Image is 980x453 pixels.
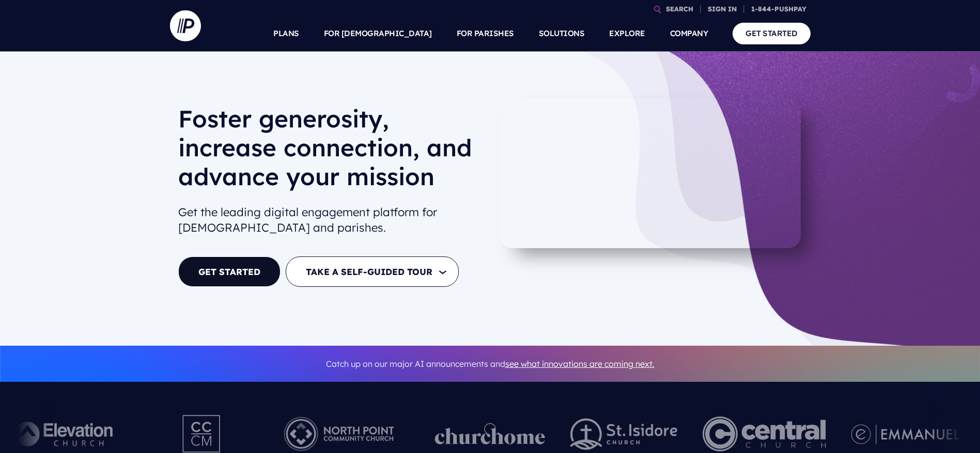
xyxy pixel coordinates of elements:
[457,15,514,52] a: FOR PARISHES
[178,200,482,240] h2: Get the leading digital engagement platform for [DEMOGRAPHIC_DATA] and parishes.
[539,15,585,52] a: SOLUTIONS
[286,256,459,287] button: TAKE A SELF-GUIDED TOUR
[324,15,432,52] a: FOR [DEMOGRAPHIC_DATA]
[609,15,645,52] a: EXPLORE
[273,15,299,52] a: PLANS
[670,15,708,52] a: COMPANY
[570,418,678,450] img: pp_logos_2
[505,359,655,369] a: see what innovations are coming next.
[733,23,811,44] a: GET STARTED
[435,423,546,445] img: pp_logos_1
[178,256,281,287] a: GET STARTED
[178,352,802,376] p: Catch up on our major AI announcements and
[178,104,482,199] h1: Foster generosity, increase connection, and advance your mission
